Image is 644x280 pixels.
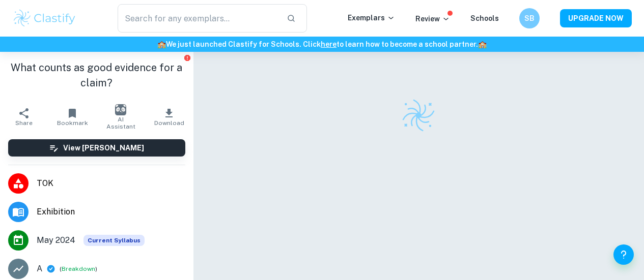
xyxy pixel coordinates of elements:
button: Download [145,103,193,131]
p: Exemplars [348,12,395,23]
h6: We just launched Clastify for Schools. Click to learn how to become a school partner. [2,39,642,50]
input: Search for any exemplars... [118,4,278,33]
a: Schools [470,14,499,22]
span: Exhibition [37,206,185,218]
span: 🏫 [478,40,487,48]
span: ( ) [60,264,97,274]
span: TOK [37,177,185,190]
button: Bookmark [48,103,97,131]
img: Clastify logo [401,98,436,133]
button: Help and Feedback [613,244,634,265]
img: AI Assistant [115,104,126,115]
button: SB [519,8,540,28]
button: View [PERSON_NAME] [8,139,185,157]
span: Current Syllabus [83,235,145,246]
img: Clastify logo [12,8,77,28]
button: Breakdown [62,264,95,273]
span: Download [154,119,184,127]
div: This exemplar is based on the current syllabus. Feel free to refer to it for inspiration/ideas wh... [83,235,145,246]
h6: SB [524,13,536,24]
p: A [37,263,42,275]
span: AI Assistant [103,116,139,130]
button: Report issue [184,54,191,61]
a: here [321,40,337,48]
h6: View [PERSON_NAME] [63,142,144,153]
span: Share [15,119,33,127]
button: UPGRADE NOW [560,9,632,27]
span: Bookmark [57,119,88,127]
span: 🏫 [157,40,166,48]
h1: What counts as good evidence for a claim? [8,60,185,90]
button: AI Assistant [97,103,145,131]
p: Review [415,13,450,24]
span: May 2024 [37,234,75,246]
